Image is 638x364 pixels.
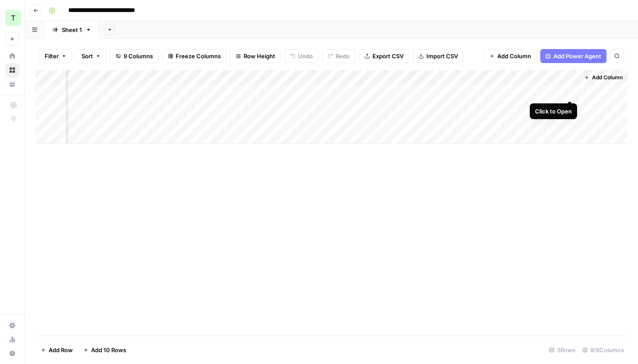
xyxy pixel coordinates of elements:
span: 9 Columns [124,52,153,60]
a: Browse [5,63,19,77]
span: Add Column [497,52,531,60]
button: Sort [76,49,106,63]
div: 9/9 Columns [579,343,627,357]
span: Row Height [244,52,275,60]
span: Undo [298,52,313,60]
a: Usage [5,332,19,346]
span: Add 10 Rows [91,346,126,354]
button: Redo [322,49,355,63]
span: Sort [82,52,93,60]
div: 3 Rows [546,343,579,357]
span: T [11,13,15,23]
span: Import CSV [426,52,458,60]
div: Click to Open [535,107,572,116]
span: Freeze Columns [176,52,221,60]
span: Export CSV [372,52,404,60]
span: Filter [45,52,59,60]
button: Export CSV [359,49,409,63]
button: Row Height [230,49,281,63]
button: Add 10 Rows [78,343,131,357]
span: Redo [336,52,350,60]
button: 9 Columns [110,49,159,63]
a: Settings [5,318,19,332]
button: Filter [39,49,72,63]
span: Add Power Agent [553,52,601,60]
button: Import CSV [413,49,464,63]
a: Sheet 1 [45,21,99,39]
button: Add Row [35,343,78,357]
a: Home [5,49,19,63]
div: Sheet 1 [62,25,82,34]
span: Add Column [592,74,623,81]
a: Your Data [5,77,19,91]
span: Add Row [49,346,73,354]
button: Add Power Agent [540,49,606,63]
button: Workspace: Taco [5,7,19,29]
button: Help + Support [5,346,19,360]
button: Add Column [484,49,537,63]
button: Freeze Columns [162,49,227,63]
button: Undo [284,49,319,63]
button: Add Column [581,72,626,83]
